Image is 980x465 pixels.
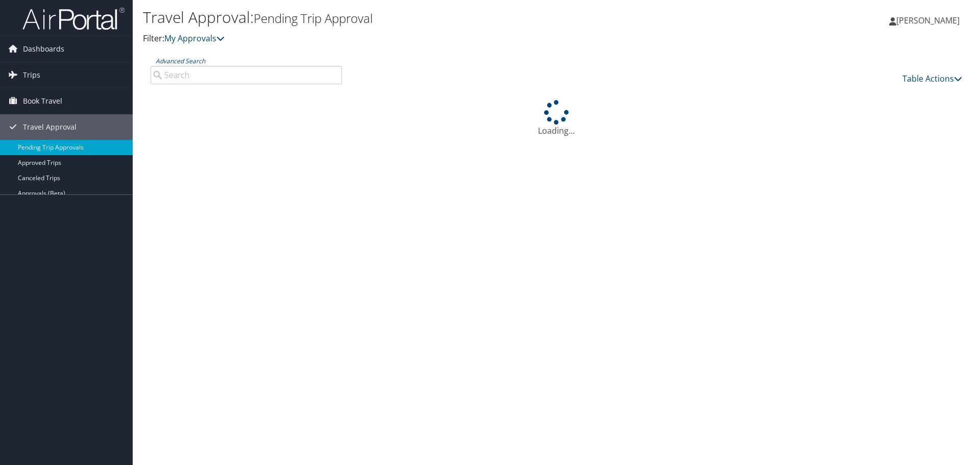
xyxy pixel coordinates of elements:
[22,7,125,31] img: airportal-logo.png
[156,57,205,65] a: Advanced Search
[23,62,40,88] span: Trips
[151,66,342,84] input: Advanced Search
[143,100,970,137] div: Loading...
[23,114,77,140] span: Travel Approval
[896,15,960,26] span: [PERSON_NAME]
[889,5,970,36] a: [PERSON_NAME]
[254,10,373,27] small: Pending Trip Approval
[23,36,64,62] span: Dashboards
[143,32,694,45] p: Filter:
[164,33,225,44] a: My Approvals
[23,88,62,114] span: Book Travel
[143,7,694,28] h1: Travel Approval:
[902,73,962,84] a: Table Actions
